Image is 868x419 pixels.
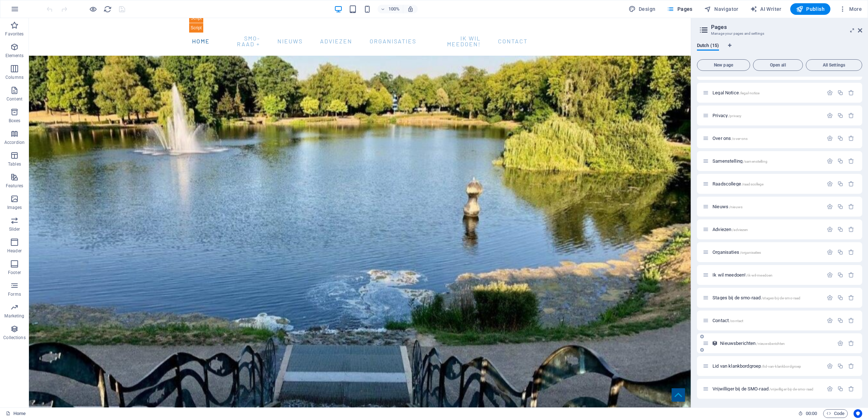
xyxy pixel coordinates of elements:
[827,295,833,301] div: Settings
[837,363,843,369] div: Duplicate
[837,317,843,324] div: Duplicate
[796,5,825,13] span: Publish
[103,5,112,13] button: reload
[710,273,823,277] div: Ik wil meedoen!/ik-wil-meedoen
[710,386,823,391] div: Vrijwilliger bij de SMO-raad/vrijwilliger-bij-de-smo-raad
[626,3,659,15] div: Design (Ctrl+Alt+Y)
[827,249,833,255] div: Settings
[836,3,865,15] button: More
[712,340,718,346] div: This layout is used as a template for all items (e.g. a blog post) of this collection. The conten...
[837,226,843,232] div: Duplicate
[9,118,21,124] p: Boxes
[848,295,854,301] div: Remove
[848,249,854,255] div: Remove
[712,295,800,300] span: Click to open page
[837,272,843,278] div: Duplicate
[837,181,843,187] div: Duplicate
[388,5,400,13] h6: 100%
[827,272,833,278] div: Settings
[827,135,833,141] div: Settings
[697,43,862,56] div: Language Tabs
[8,161,21,167] p: Tables
[710,295,823,300] div: Stages bij de smo-raad/stages-bij-de-smo-raad
[732,137,748,141] span: /over-ons
[664,3,695,15] button: Pages
[854,409,862,418] button: Usercentrics
[710,318,823,323] div: Contact/contact
[8,291,21,297] p: Forms
[827,204,833,210] div: Settings
[827,90,833,96] div: Settings
[710,181,823,186] div: Raadscollege/raadscollege
[712,90,759,95] span: Click to open page
[712,386,813,392] span: Click to open page
[848,90,854,96] div: Remove
[8,270,21,275] p: Footer
[740,91,760,95] span: /legal-notice
[746,273,773,277] span: /ik-wil-meedoen
[848,340,854,346] div: Remove
[848,181,854,187] div: Remove
[7,248,22,254] p: Header
[827,386,833,392] div: Settings
[742,182,764,186] span: /raadscollege
[790,3,830,15] button: Publish
[806,59,862,71] button: All Settings
[5,53,24,59] p: Elements
[827,317,833,324] div: Settings
[798,409,817,418] h6: Session time
[711,24,862,30] h2: Pages
[837,295,843,301] div: Duplicate
[4,313,24,319] p: Marketing
[4,140,25,145] p: Accordion
[848,158,854,164] div: Remove
[711,30,848,37] h3: Manage your pages and settings
[378,5,403,13] button: 100%
[839,5,862,13] span: More
[837,158,843,164] div: Duplicate
[761,296,800,300] span: /stages-bij-de-smo-raad
[667,5,692,13] span: Pages
[848,112,854,119] div: Remove
[823,409,848,418] button: Code
[756,342,785,346] span: /nieuwsberichten
[848,135,854,141] div: Remove
[837,112,843,119] div: Duplicate
[626,3,659,15] button: Design
[712,227,748,232] span: Click to open page
[753,59,803,71] button: Open all
[407,6,414,12] i: On resize automatically adjust zoom level to fit chosen device.
[809,63,859,67] span: All Settings
[729,205,743,209] span: /nieuws
[700,63,747,67] span: New page
[712,204,743,209] span: Click to open page
[710,227,823,232] div: Adviezen/adviezen
[712,113,741,118] span: Click to open page
[848,204,854,210] div: Remove
[629,5,656,13] span: Design
[710,159,823,163] div: Samenstelling/samenstelling
[710,250,823,255] div: Organisaties/organisaties
[712,318,743,323] span: Click to open page
[729,319,743,323] span: /contact
[712,158,767,164] span: Click to open page
[712,249,761,255] span: Click to open page
[827,226,833,232] div: Settings
[728,114,741,118] span: /privacy
[697,59,750,71] button: New page
[827,112,833,119] div: Settings
[710,90,823,95] div: Legal Notice/legal-notice
[743,159,767,163] span: /samenstelling
[5,74,24,80] p: Columns
[89,5,97,13] button: Click here to leave preview mode and continue editing
[710,136,823,141] div: Over ons/over-ons
[769,387,813,391] span: /vrijwilliger-bij-de-smo-raad
[837,249,843,255] div: Duplicate
[7,96,22,102] p: Content
[103,5,112,13] i: Reload page
[740,251,761,255] span: /organisaties
[7,205,22,210] p: Images
[826,409,844,418] span: Code
[701,3,741,15] button: Navigator
[720,341,785,346] span: Click to open page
